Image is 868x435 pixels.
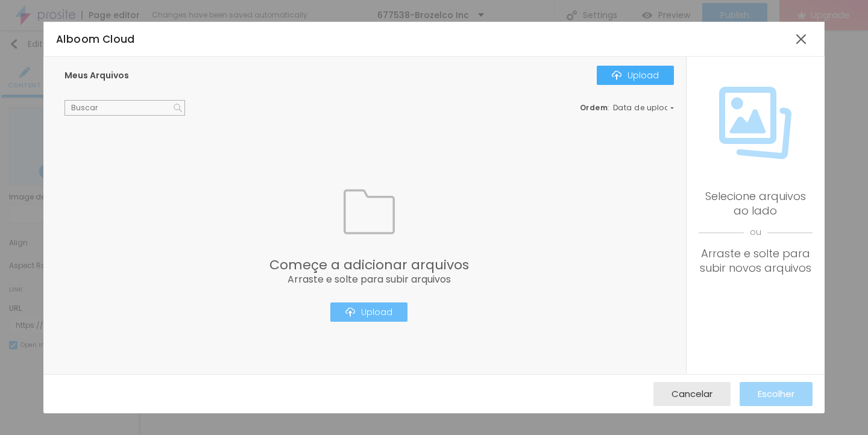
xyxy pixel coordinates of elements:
[699,189,813,275] div: Selecione arquivos ao lado Arraste e solte para subir novos arquivos
[345,307,355,317] img: Icone
[174,104,182,112] img: Icone
[345,307,392,317] div: Upload
[330,302,407,322] button: IconeUpload
[597,66,674,85] button: IconeUpload
[64,100,185,116] input: Buscar
[613,104,676,111] span: Data de upload
[580,102,608,113] span: Ordem
[671,389,712,399] span: Cancelar
[719,87,791,159] img: Icone
[269,275,469,284] span: Arraste e solte para subir arquivos
[64,69,129,81] span: Meus Arquivos
[269,258,469,272] span: Começe a adicionar arquivos
[344,186,395,237] img: Icone
[740,382,813,406] button: Escolher
[580,104,674,111] div: :
[653,382,731,406] button: Cancelar
[758,389,794,399] span: Escolher
[56,32,135,46] span: Alboom Cloud
[699,218,813,246] span: ou
[612,70,659,80] div: Upload
[612,70,621,80] img: Icone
